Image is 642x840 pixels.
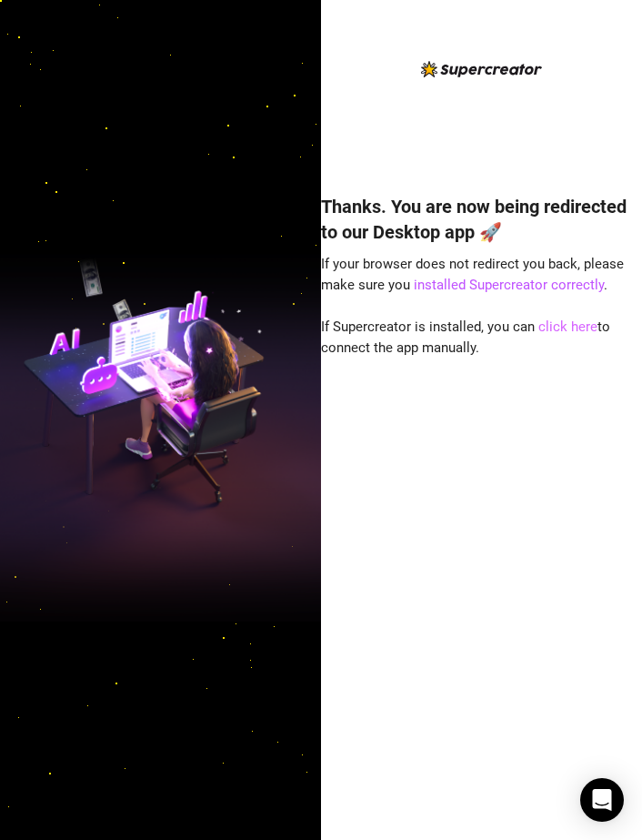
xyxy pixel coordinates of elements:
a: installed Supercreator correctly [414,277,604,293]
div: Open Intercom Messenger [580,778,624,822]
span: If Supercreator is installed, you can to connect the app manually. [321,319,610,357]
h4: Thanks. You are now being redirected to our Desktop app 🚀 [321,194,642,245]
span: If your browser does not redirect you back, please make sure you . [321,256,624,294]
img: logo-BBDzfeDw.svg [421,61,542,77]
a: click here [538,319,597,335]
